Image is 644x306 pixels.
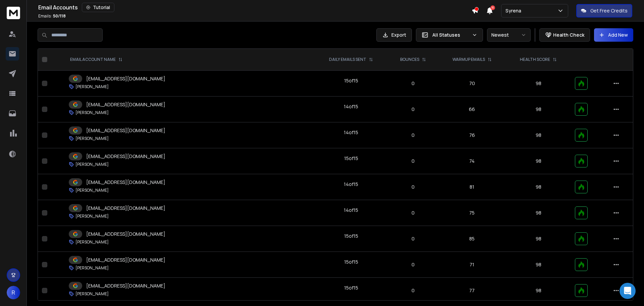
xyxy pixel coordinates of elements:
[86,101,165,108] p: [EMAIL_ADDRESS][DOMAIN_NAME]
[400,57,419,62] p: BOUNCES
[506,252,571,278] td: 98
[75,239,109,245] p: [PERSON_NAME]
[344,103,358,110] div: 14 of 15
[75,84,109,89] p: [PERSON_NAME]
[7,286,20,299] button: R
[344,233,358,239] div: 15 of 15
[75,162,109,167] p: [PERSON_NAME]
[392,158,434,164] p: 0
[392,106,434,113] p: 0
[506,122,571,148] td: 98
[392,261,434,268] p: 0
[506,200,571,226] td: 98
[553,32,584,38] p: Health Check
[539,28,590,42] button: Health Check
[432,32,469,38] p: All Statuses
[329,57,366,62] p: DAILY EMAILS SENT
[392,132,434,139] p: 0
[86,282,165,289] p: [EMAIL_ADDRESS][DOMAIN_NAME]
[344,207,358,214] div: 14 of 15
[506,226,571,252] td: 98
[38,3,472,12] div: Email Accounts
[506,278,571,304] td: 98
[82,3,114,12] button: Tutorial
[86,231,165,237] p: [EMAIL_ADDRESS][DOMAIN_NAME]
[505,7,524,14] p: Syrena
[392,80,434,87] p: 0
[86,257,165,263] p: [EMAIL_ADDRESS][DOMAIN_NAME]
[438,97,506,122] td: 66
[344,284,358,291] div: 15 of 15
[520,57,550,62] p: HEALTH SCORE
[53,13,66,19] span: 50 / 118
[438,174,506,200] td: 81
[438,226,506,252] td: 85
[75,214,109,219] p: [PERSON_NAME]
[75,110,109,115] p: [PERSON_NAME]
[75,291,109,297] p: [PERSON_NAME]
[70,57,122,62] div: EMAIL ACCOUNT NAME
[75,265,109,271] p: [PERSON_NAME]
[590,7,628,14] p: Get Free Credits
[594,28,633,42] button: Add New
[392,209,434,216] p: 0
[75,136,109,141] p: [PERSON_NAME]
[452,57,485,62] p: WARMUP EMAILS
[75,188,109,193] p: [PERSON_NAME]
[86,127,165,134] p: [EMAIL_ADDRESS][DOMAIN_NAME]
[86,75,165,82] p: [EMAIL_ADDRESS][DOMAIN_NAME]
[487,28,531,42] button: Newest
[376,28,412,42] button: Export
[344,129,358,136] div: 14 of 15
[392,235,434,242] p: 0
[392,184,434,190] p: 0
[506,174,571,200] td: 98
[438,252,506,278] td: 71
[620,283,636,299] div: Open Intercom Messenger
[344,155,358,162] div: 15 of 15
[506,148,571,174] td: 98
[506,97,571,122] td: 98
[438,148,506,174] td: 74
[86,179,165,186] p: [EMAIL_ADDRESS][DOMAIN_NAME]
[438,278,506,304] td: 77
[86,205,165,212] p: [EMAIL_ADDRESS][DOMAIN_NAME]
[344,259,358,265] div: 15 of 15
[576,4,632,17] button: Get Free Credits
[38,13,66,19] p: Emails :
[438,122,506,148] td: 76
[344,181,358,188] div: 14 of 15
[86,153,165,160] p: [EMAIL_ADDRESS][DOMAIN_NAME]
[490,5,495,10] span: 11
[438,71,506,97] td: 70
[392,287,434,294] p: 0
[506,71,571,97] td: 98
[344,77,358,84] div: 15 of 15
[438,200,506,226] td: 75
